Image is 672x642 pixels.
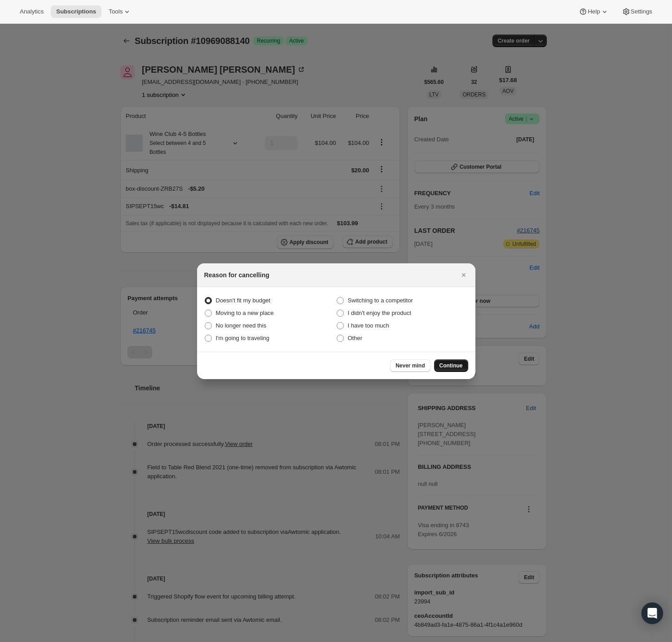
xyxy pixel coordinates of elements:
button: Close [457,269,470,281]
span: No longer need this [216,322,267,329]
span: Subscriptions [56,8,96,15]
span: I have too much [348,322,390,329]
span: Tools [109,8,123,15]
button: Help [573,5,614,18]
span: I didn't enjoy the product [348,310,411,316]
button: Continue [434,359,468,372]
button: Tools [103,5,137,18]
span: Analytics [20,8,44,15]
span: Settings [631,8,652,15]
button: Subscriptions [51,5,101,18]
button: Settings [616,5,658,18]
button: Never mind [390,359,430,372]
span: Other [348,335,363,341]
div: Open Intercom Messenger [641,603,663,624]
span: Switching to a competitor [348,297,413,304]
h2: Reason for cancelling [204,271,269,280]
span: Continue [439,362,463,369]
span: I'm going to traveling [216,335,270,341]
span: Doesn't fit my budget [216,297,271,304]
span: Help [588,8,600,15]
span: Never mind [395,362,425,369]
span: Moving to a new place [216,310,274,316]
button: Analytics [14,5,49,18]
